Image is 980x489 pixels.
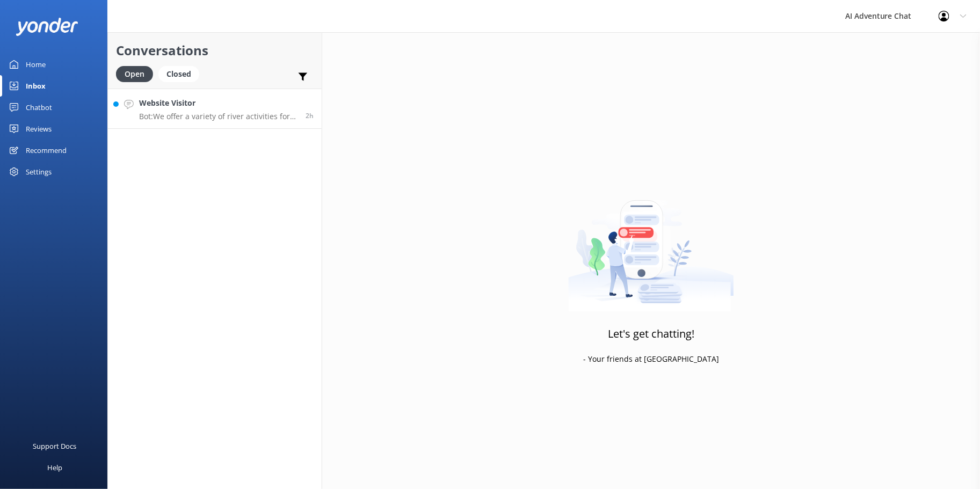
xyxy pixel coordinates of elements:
[158,68,205,79] a: Closed
[16,18,78,35] img: yonder-white-logo.png
[139,112,297,121] p: Bot: We offer a variety of river activities for all adventure levels, including kayaking, stand-u...
[26,118,52,140] div: Reviews
[108,89,322,129] a: Website VisitorBot:We offer a variety of river activities for all adventure levels, including kay...
[26,140,67,161] div: Recommend
[158,66,199,82] div: Closed
[26,161,52,183] div: Settings
[116,68,158,79] a: Open
[26,97,52,118] div: Chatbot
[47,457,62,478] div: Help
[608,325,694,342] h3: Let's get chatting!
[116,40,314,61] h2: Conversations
[568,178,734,312] img: artwork of a man stealing a conversation from at giant smartphone
[583,353,719,365] p: - Your friends at [GEOGRAPHIC_DATA]
[33,435,77,457] div: Support Docs
[306,111,314,120] span: 11:56am 18-Aug-2025 (UTC -04:00) America/New_York
[139,97,297,109] h4: Website Visitor
[116,66,153,82] div: Open
[26,54,46,75] div: Home
[26,75,46,97] div: Inbox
